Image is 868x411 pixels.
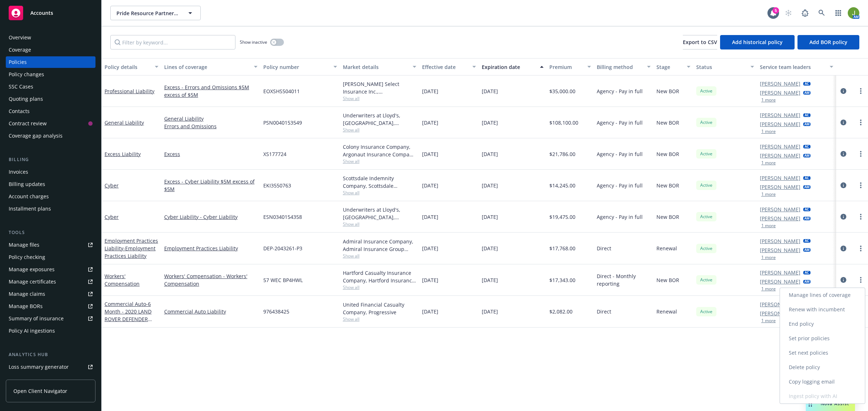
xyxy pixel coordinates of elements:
a: Policies [6,56,95,68]
div: Billing method [597,63,643,71]
div: Scottsdale Indemnity Company, Scottsdale Insurance Company (Nationwide), CRC Group [343,174,417,190]
span: Agency - Pay in full [597,150,643,158]
a: Manage BORs [6,300,95,312]
a: Policy AI ingestions [6,325,95,337]
span: Open Client Navigator [13,387,67,395]
span: PSN0040153549 [263,119,302,126]
span: New BOR [656,87,679,95]
span: $19,475.00 [549,213,575,221]
span: [DATE] [482,119,498,126]
a: Overview [6,32,95,43]
a: circleInformation [839,118,848,127]
div: Policy details [105,63,150,71]
span: $17,768.00 [549,245,575,252]
span: EOXSHS504011 [263,87,300,95]
div: 5 [773,7,779,14]
div: Lines of coverage [164,63,250,71]
div: Tools [6,229,95,236]
div: Premium [549,63,583,71]
span: Export to CSV [683,39,717,46]
div: Quoting plans [9,93,43,105]
span: - Employment Practices Liability [105,245,156,259]
span: Agency - Pay in full [597,182,643,189]
span: Show all [343,127,417,133]
a: Switch app [831,6,846,20]
div: Manage BORs [9,300,43,312]
span: [DATE] [422,245,438,252]
span: Show all [343,95,417,101]
a: circleInformation [839,244,848,253]
div: Admiral Insurance Company, Admiral Insurance Group ([PERSON_NAME] Corporation), CRC Group [343,238,417,253]
div: Manage files [9,239,39,251]
span: Renewal [656,308,677,315]
a: more [856,212,865,221]
a: [PERSON_NAME] [760,310,800,317]
button: Expiration date [479,58,546,75]
div: Loss summary generator [9,361,69,373]
span: $21,786.00 [549,150,575,158]
a: Manage claims [6,288,95,300]
div: Overview [9,32,31,43]
span: Add BOR policy [809,39,847,46]
a: Cyber Liability - Cyber Liability [164,213,258,221]
div: Market details [343,63,409,71]
span: Active [699,245,714,252]
a: Employment Practices Liability [105,237,158,259]
span: New BOR [656,276,679,284]
a: more [856,118,865,127]
div: Underwriters at Lloyd's, [GEOGRAPHIC_DATA], [PERSON_NAME] of London, CRC Group [343,206,417,221]
span: Direct - Monthly reporting [597,272,651,287]
a: [PERSON_NAME] [760,246,800,254]
button: 1 more [761,287,776,291]
button: 1 more [761,224,776,228]
button: Policy details [102,58,161,75]
a: [PERSON_NAME] [760,215,800,222]
a: Policy checking [6,251,95,263]
a: Coverage gap analysis [6,130,95,142]
div: Service team leaders [760,63,826,71]
span: Show all [343,253,417,259]
span: New BOR [656,150,679,158]
a: Cyber [105,182,119,189]
a: Excess [164,150,258,158]
span: Show all [343,284,417,290]
div: United Financial Casualty Company, Progressive [343,301,417,316]
a: Excess - Cyber Liability $5M excess of $5M [164,178,258,193]
a: Summary of insurance [6,313,95,324]
button: 1 more [761,129,776,134]
a: more [856,87,865,95]
img: photo [848,7,859,19]
span: Pride Resource Partners LLC [116,9,179,17]
a: Manage exposures [6,264,95,275]
span: Active [699,213,714,220]
a: Accounts [6,3,95,23]
div: Colony Insurance Company, Argonaut Insurance Company (Argo), CRC Group [343,143,417,158]
div: Manage claims [9,288,45,300]
a: Employment Practices Liability [164,245,258,252]
div: Policy checking [9,251,45,263]
div: Policy changes [9,69,44,80]
button: Export to CSV [683,35,717,49]
a: more [856,276,865,284]
div: Coverage gap analysis [9,130,63,142]
button: Effective date [419,58,479,75]
span: [DATE] [422,213,438,221]
span: [DATE] [422,308,438,315]
a: [PERSON_NAME] [760,174,800,182]
a: [PERSON_NAME] [760,89,800,96]
a: circleInformation [839,181,848,190]
a: Search [814,6,829,20]
span: [DATE] [482,182,498,189]
span: Agency - Pay in full [597,119,643,126]
a: [PERSON_NAME] [760,237,800,245]
a: [PERSON_NAME] [760,111,800,119]
a: Copy logging email [780,375,865,389]
a: Set next policies [780,346,865,360]
div: Policy number [263,63,329,71]
span: Active [699,151,714,157]
a: [PERSON_NAME] [760,152,800,159]
div: Status [696,63,746,71]
span: Renewal [656,245,677,252]
a: Start snowing [781,6,796,20]
a: Loss summary generator [6,361,95,373]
